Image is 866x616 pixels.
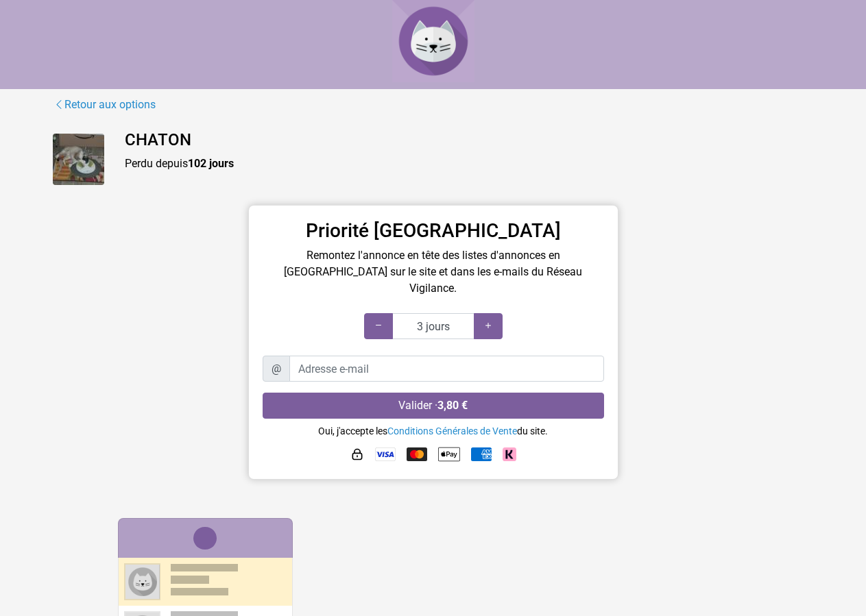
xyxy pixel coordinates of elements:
[263,356,290,382] span: @
[438,443,460,465] img: Apple Pay
[125,156,814,172] p: Perdu depuis
[125,130,814,150] h4: CHATON
[289,356,604,382] input: Adresse e-mail
[437,399,468,412] strong: 3,80 €
[318,426,548,436] small: Oui, j'accepte les du site.
[407,447,427,461] img: Mastercard
[263,247,604,297] p: Remontez l'annonce en tête des listes d'annonces en [GEOGRAPHIC_DATA] sur le site et dans les e-m...
[375,447,396,461] img: Visa
[471,447,492,461] img: American Express
[188,157,234,170] strong: 102 jours
[387,426,517,436] a: Conditions Générales de Vente
[53,96,156,114] a: Retour aux options
[350,447,364,461] img: HTTPS : paiement sécurisé
[263,219,604,243] h3: Priorité [GEOGRAPHIC_DATA]
[263,393,604,419] button: Valider ·3,80 €
[503,447,516,461] img: Klarna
